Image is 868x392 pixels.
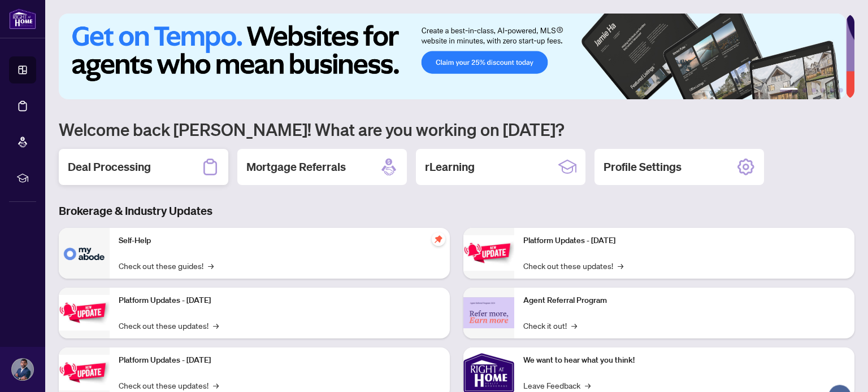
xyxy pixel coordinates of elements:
[59,14,846,99] img: Slide 0
[12,359,33,380] img: Profile Icon
[802,88,807,93] button: 2
[823,353,857,386] button: Open asap
[523,319,577,332] a: Check it out!→
[780,88,798,93] button: 1
[523,294,845,307] p: Agent Referral Program
[213,319,219,332] span: →
[119,319,219,332] a: Check out these updates!→
[68,159,151,175] h2: Deal Processing
[821,88,825,93] button: 4
[425,159,475,175] h2: rLearning
[618,259,623,272] span: →
[432,232,445,246] span: pushpin
[463,297,514,328] img: Agent Referral Program
[811,88,816,93] button: 3
[523,379,591,391] a: Leave Feedback→
[119,294,441,307] p: Platform Updates - [DATE]
[523,354,845,367] p: We want to hear what you think!
[463,235,514,271] img: Platform Updates - June 23, 2025
[839,88,843,93] button: 6
[213,379,219,391] span: →
[9,8,36,29] img: logo
[523,235,845,247] p: Platform Updates - [DATE]
[119,259,214,272] a: Check out these guides!→
[59,228,110,279] img: Self-Help
[585,379,591,391] span: →
[119,379,219,391] a: Check out these updates!→
[119,354,441,367] p: Platform Updates - [DATE]
[59,355,110,390] img: Platform Updates - July 21, 2025
[59,203,854,219] h3: Brokerage & Industry Updates
[59,295,110,331] img: Platform Updates - September 16, 2025
[208,259,214,272] span: →
[246,159,346,175] h2: Mortgage Referrals
[59,118,854,140] h1: Welcome back [PERSON_NAME]! What are you working on [DATE]?
[571,319,577,332] span: →
[119,235,441,247] p: Self-Help
[523,259,623,272] a: Check out these updates!→
[830,88,834,93] button: 5
[604,159,682,175] h2: Profile Settings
